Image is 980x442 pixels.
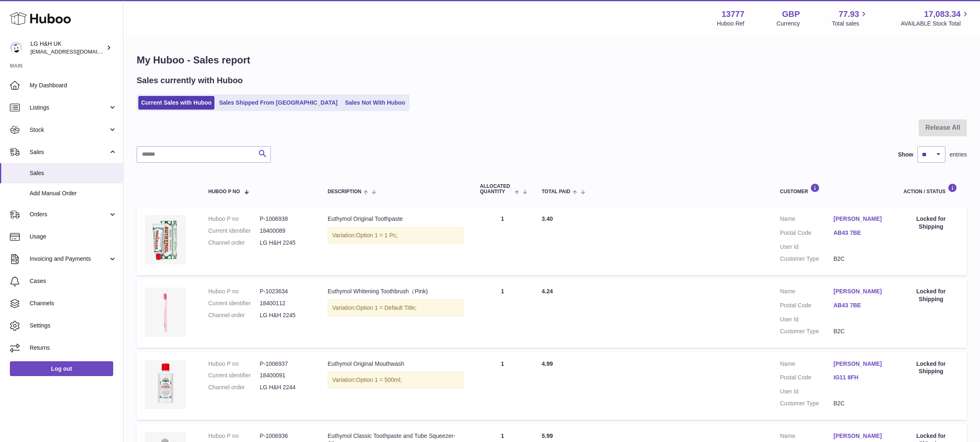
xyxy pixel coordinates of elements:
dt: Huboo P no [208,360,260,368]
span: Description [328,189,361,194]
dt: Name [780,215,833,225]
div: Euthymol Original Toothpaste [328,215,463,223]
span: Listings [30,104,108,112]
dt: Channel order [208,384,260,391]
dt: User Id [780,316,833,323]
span: [EMAIL_ADDRESS][DOMAIN_NAME] [30,48,121,55]
span: ALLOCATED Quantity [480,184,512,194]
span: Channels [30,299,117,307]
img: Euthymol_Whitening_Toothbrush_Pink_-Image-4.webp [145,288,186,337]
a: 77.93 Total sales [832,9,868,28]
div: Euthymol Whitening Toothbrush（Pink) [328,288,463,295]
span: Total sales [832,20,868,28]
dd: P-1006937 [260,360,311,368]
dt: Customer Type [780,400,833,407]
dt: Customer Type [780,327,833,335]
span: 17,083.34 [924,9,961,20]
span: Cases [30,277,117,285]
img: veechen@lghnh.co.uk [10,42,22,54]
span: My Dashboard [30,82,117,89]
dd: B2C [833,255,887,263]
span: Returns [30,344,117,352]
a: Current Sales with Huboo [138,96,214,110]
dt: Postal Code [780,374,833,384]
span: Sales [30,148,108,156]
dd: B2C [833,400,887,407]
span: Sales [30,169,117,177]
span: Total paid [542,189,570,194]
dt: Channel order [208,239,260,247]
a: [PERSON_NAME] [833,432,887,440]
td: 1 [472,207,533,275]
a: [PERSON_NAME] [833,215,887,223]
dd: P-1006936 [260,432,311,440]
a: [PERSON_NAME] [833,360,887,368]
dt: Customer Type [780,255,833,263]
td: 1 [472,352,533,420]
div: Locked for Shipping [903,360,959,376]
div: LG H&H UK [30,40,105,56]
span: 4.99 [542,360,553,367]
span: Option 1 = 500ml; [356,377,402,383]
span: Option 1 = Default Title; [356,304,417,311]
label: Show [898,151,913,159]
span: AVAILABLE Stock Total [901,20,970,28]
div: Euthymol Original Mouthwash [328,360,463,368]
dd: 18400089 [260,227,311,235]
img: Euthymol_Original_Toothpaste_Image-1.webp [145,215,186,264]
span: Option 1 = 1 Pc; [356,232,398,239]
a: Log out [10,361,113,376]
dd: LG H&H 2244 [260,384,311,391]
dt: Name [780,360,833,370]
dt: User Id [780,243,833,251]
span: Invoicing and Payments [30,255,108,263]
span: 4.24 [542,288,553,295]
dt: Current identifier [208,227,260,235]
dt: Postal Code [780,302,833,311]
h1: My Huboo - Sales report [137,54,967,67]
dt: Name [780,288,833,297]
td: 1 [472,279,533,348]
div: Variation: [328,299,463,316]
span: 3.40 [542,215,553,222]
dt: Channel order [208,311,260,319]
div: Action / Status [903,183,959,194]
span: entries [950,151,967,159]
a: 17,083.34 AVAILABLE Stock Total [901,9,970,28]
span: Stock [30,126,108,134]
span: Settings [30,322,117,330]
span: 77.93 [838,9,859,20]
span: Huboo P no [208,189,240,194]
a: [PERSON_NAME] [833,288,887,295]
div: Variation: [328,372,463,388]
div: Huboo Ref [717,20,745,28]
dt: Huboo P no [208,432,260,440]
div: Variation: [328,227,463,244]
div: Currency [777,20,800,28]
dt: User Id [780,388,833,395]
a: AB43 7BE [833,229,887,237]
dd: P-1006938 [260,215,311,223]
dd: 18400091 [260,372,311,379]
dd: B2C [833,327,887,335]
dd: LG H&H 2245 [260,311,311,319]
dt: Huboo P no [208,215,260,223]
strong: 13777 [722,9,745,20]
a: Sales Not With Huboo [342,96,408,110]
a: AB43 7BE [833,302,887,309]
span: 5.99 [542,433,553,439]
dt: Current identifier [208,372,260,379]
a: IG11 8FH [833,374,887,381]
div: Customer [780,183,887,194]
dd: P-1023634 [260,288,311,295]
span: Add Manual Order [30,189,117,197]
img: Euthymol-Original-Mouthwash-500ml.webp [145,360,186,409]
dd: 18400112 [260,299,311,307]
div: Locked for Shipping [903,288,959,303]
strong: GBP [782,9,800,20]
dt: Name [780,432,833,442]
span: Orders [30,210,108,218]
h2: Sales currently with Huboo [137,75,243,86]
dt: Current identifier [208,299,260,307]
span: Usage [30,233,117,241]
